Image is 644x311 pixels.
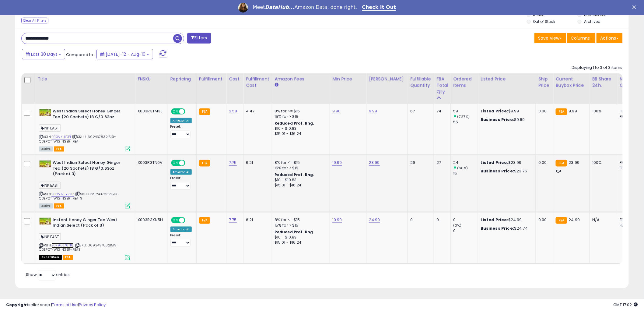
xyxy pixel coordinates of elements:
[453,76,475,89] div: Ordered Items
[453,160,478,165] div: 24
[369,108,377,114] a: 9.99
[481,225,514,231] b: Business Price:
[275,183,325,188] div: $15.01 - $16.24
[39,192,119,201] span: | SKU: U6924378321519-CDEPOT-WIGINGER-FBA-3
[138,76,165,82] div: FNSKU
[481,117,514,122] b: Business Price:
[369,160,380,166] a: 23.99
[253,4,357,10] div: Meet Amazon Data, done right.
[170,176,192,190] div: Preset:
[436,76,448,95] div: FBA Total Qty
[172,109,179,114] span: ON
[275,131,325,136] div: $15.01 - $16.24
[556,76,587,89] div: Current Buybox Price
[332,160,342,166] a: 19.99
[369,217,380,223] a: 24.99
[538,160,548,165] div: 0.00
[410,160,429,165] div: 26
[572,65,623,71] div: Displaying 1 to 3 of 3 items
[592,217,612,223] div: N/A
[199,108,210,115] small: FBA
[457,114,470,119] small: (7.27%)
[172,217,179,223] span: ON
[106,51,145,57] span: [DATE]-12 - Aug-10
[26,272,70,278] span: Show: entries
[39,108,130,151] div: ASIN:
[39,160,130,208] div: ASIN:
[246,108,267,114] div: 4.47
[170,227,192,232] div: Amazon AI
[51,192,74,197] a: B00VMFYRKG
[138,108,163,114] div: X003R3TM3J
[22,49,65,59] button: Last 30 Days
[632,5,639,9] div: Close
[51,243,74,248] a: B0796J76N8
[275,217,325,223] div: 8% for <= $15
[172,161,179,166] span: ON
[571,35,590,41] span: Columns
[620,217,640,223] div: FBA: 0
[199,160,210,167] small: FBA
[54,203,64,209] span: FBA
[51,134,71,140] a: B00VKH1DPI
[39,182,61,189] span: INP EAST
[362,4,396,11] a: Check It Out
[620,160,640,165] div: FBA: 0
[138,160,163,165] div: X003R3TN0V
[275,126,325,131] div: $10 - $10.83
[614,302,638,308] span: 2025-09-10 17:02 GMT
[620,165,640,171] div: FBM: 1
[275,240,325,245] div: $15.01 - $16.24
[63,255,73,260] span: FBA
[481,217,508,223] b: Listed Price:
[332,217,342,223] a: 19.99
[246,217,267,223] div: 6.21
[369,76,405,82] div: [PERSON_NAME]
[170,233,192,247] div: Preset:
[39,125,61,132] span: INP EAST
[184,217,194,223] span: OFF
[592,160,612,165] div: 100%
[332,108,341,114] a: 9.90
[569,108,577,114] span: 9.99
[54,147,64,152] span: FBA
[39,243,119,252] span: | SKU: U6924378321519-CDEPOT-WIGINGER-FBA3
[275,223,325,228] div: 15% for > $15
[556,217,567,224] small: FBA
[199,76,224,82] div: Fulfillment
[170,125,192,138] div: Preset:
[592,108,612,114] div: 100%
[31,51,58,57] span: Last 30 Days
[229,217,237,223] a: 7.75
[592,76,614,89] div: BB Share 24h.
[538,108,548,114] div: 0.00
[66,52,94,58] span: Compared to:
[584,19,600,24] label: Archived
[138,217,163,223] div: X003R3XN5H
[538,76,551,89] div: Ship Price
[620,108,640,114] div: FBA: 0
[620,76,642,89] div: Num of Comp.
[556,160,567,167] small: FBA
[39,160,51,168] img: 51VnB5yYIQL._SL40_.jpg
[37,76,132,82] div: Title
[199,217,210,224] small: FBA
[229,76,241,82] div: Cost
[457,166,468,171] small: (60%)
[410,76,431,89] div: Fulfillable Quantity
[52,302,78,308] a: Terms of Use
[275,160,325,165] div: 8% for <= $15
[275,229,314,235] b: Reduced Prof. Rng.
[275,178,325,183] div: $10 - $10.83
[275,172,314,177] b: Reduced Prof. Rng.
[187,33,211,44] button: Filters
[275,114,325,119] div: 15% for > $15
[53,108,127,121] b: West Indian Select Honey Ginger Tea (20 Sachets) 18 G/0.63oz
[620,223,640,228] div: FBM: 0
[275,108,325,114] div: 8% for <= $15
[597,33,623,43] button: Actions
[229,160,237,166] a: 7.75
[453,223,462,228] small: (0%)
[481,217,531,223] div: $24.99
[39,108,51,117] img: 51VnB5yYIQL._SL40_.jpg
